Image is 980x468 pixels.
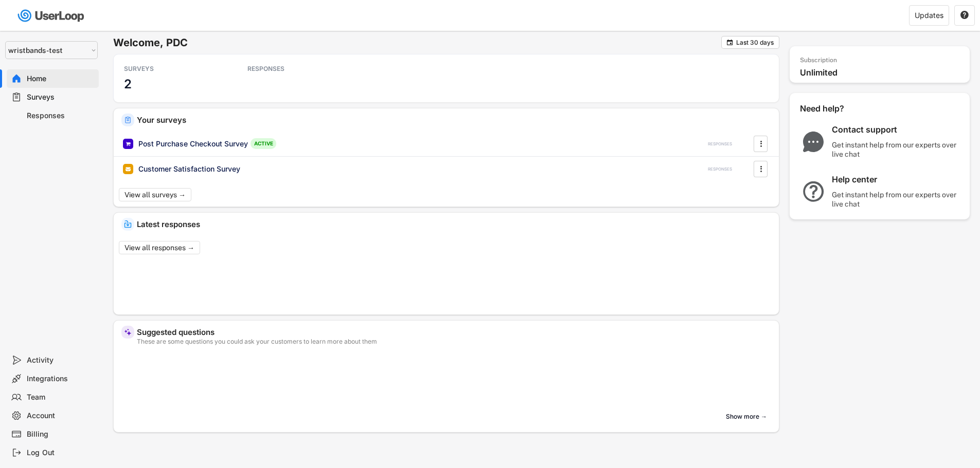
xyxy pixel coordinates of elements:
div: These are some questions you could ask your customers to learn more about them [137,339,771,345]
div: Get instant help from our experts over live chat [832,190,960,209]
button:  [756,161,766,177]
div: Subscription [800,57,837,65]
div: RESPONSES [708,141,732,147]
div: Responses [27,111,95,121]
text:  [760,138,762,149]
div: Team [27,392,95,402]
h6: Welcome, PDC [113,36,721,49]
img: MagicMajor%20%28Purple%29.svg [124,328,132,336]
div: Customer Satisfaction Survey [138,164,240,174]
text:  [727,39,733,46]
div: Get instant help from our experts over live chat [832,140,960,159]
div: Contact support [832,124,960,135]
h3: 2 [124,76,132,92]
img: ChatMajor.svg [800,132,827,152]
div: Help center [832,174,960,185]
button:  [960,11,969,20]
div: Home [27,74,95,84]
button:  [756,136,766,152]
div: Activity [27,355,95,365]
div: SURVEYS [124,65,217,73]
div: RESPONSES [247,65,340,73]
div: Integrations [27,374,95,384]
text:  [960,10,969,20]
button: View all surveys → [119,188,191,201]
img: QuestionMarkInverseMajor.svg [800,181,827,202]
div: Your surveys [137,116,771,124]
div: Updates [915,12,943,19]
img: IncomingMajor.svg [124,220,132,228]
div: RESPONSES [708,166,732,172]
button:  [726,39,734,46]
div: Post Purchase Checkout Survey [138,139,248,149]
div: Need help? [800,103,872,114]
div: Log Out [27,448,95,458]
div: Suggested questions [137,328,771,336]
button: Show more → [722,409,771,424]
img: userloop-logo-01.svg [15,5,88,26]
div: Billing [27,429,95,439]
div: ACTIVE [251,138,276,149]
div: Latest responses [137,220,771,228]
div: Last 30 days [736,40,774,46]
div: Surveys [27,92,95,102]
div: Unlimited [800,67,965,78]
div: Account [27,411,95,421]
text:  [760,163,762,174]
button: View all responses → [119,241,200,254]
